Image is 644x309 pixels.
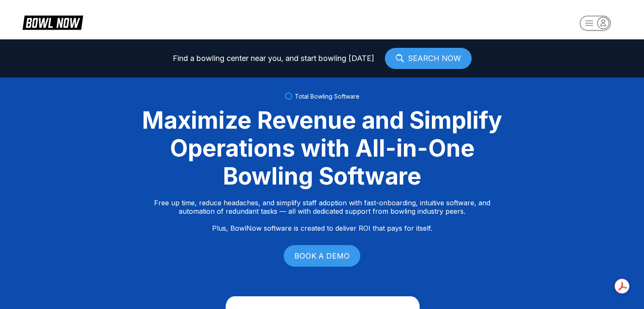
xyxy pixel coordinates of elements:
span: Find a bowling center near you, and start bowling [DATE] [173,54,374,63]
a: SEARCH NOW [385,48,472,69]
div: Maximize Revenue and Simplify Operations with All-in-One Bowling Software [132,106,513,190]
a: BOOK A DEMO [284,245,360,267]
p: Free up time, reduce headaches, and simplify staff adoption with fast-onboarding, intuitive softw... [154,199,490,232]
span: Total Bowling Software [295,93,359,100]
